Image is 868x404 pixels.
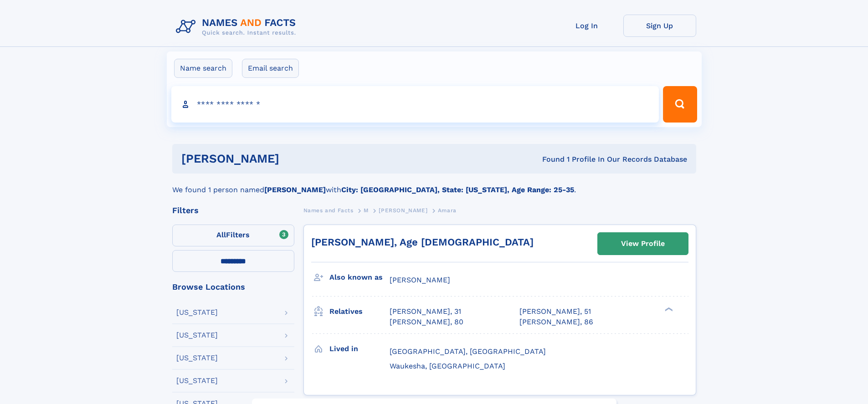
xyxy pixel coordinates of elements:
[303,205,354,216] a: Names and Facts
[621,233,665,254] div: View Profile
[181,153,411,164] h1: [PERSON_NAME]
[311,236,534,248] a: [PERSON_NAME], Age [DEMOGRAPHIC_DATA]
[176,309,218,316] div: [US_STATE]
[519,317,593,327] a: [PERSON_NAME], 86
[176,377,218,384] div: [US_STATE]
[390,347,546,356] span: [GEOGRAPHIC_DATA], [GEOGRAPHIC_DATA]
[390,362,505,370] span: Waukesha, [GEOGRAPHIC_DATA]
[329,304,390,319] h3: Relatives
[242,59,299,78] label: Email search
[172,225,294,246] label: Filters
[264,185,326,194] b: [PERSON_NAME]
[171,86,659,123] input: search input
[172,174,696,195] div: We found 1 person named with .
[390,276,450,284] span: [PERSON_NAME]
[329,341,390,357] h3: Lived in
[172,283,294,291] div: Browse Locations
[329,270,390,285] h3: Also known as
[364,207,369,214] span: M
[390,307,461,317] a: [PERSON_NAME], 31
[663,307,673,312] div: ❯
[623,15,696,37] a: Sign Up
[216,230,226,239] span: All
[341,185,574,194] b: City: [GEOGRAPHIC_DATA], State: [US_STATE], Age Range: 25-35
[411,154,687,164] div: Found 1 Profile In Our Records Database
[176,354,218,362] div: [US_STATE]
[172,206,294,215] div: Filters
[379,207,427,214] span: [PERSON_NAME]
[364,205,369,216] a: M
[519,307,591,317] a: [PERSON_NAME], 51
[390,317,463,327] a: [PERSON_NAME], 80
[663,86,697,123] button: Search Button
[598,233,688,255] a: View Profile
[174,59,232,78] label: Name search
[176,332,218,339] div: [US_STATE]
[172,15,303,39] img: Logo Names and Facts
[379,205,427,216] a: [PERSON_NAME]
[550,15,623,37] a: Log In
[438,207,457,214] span: Amara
